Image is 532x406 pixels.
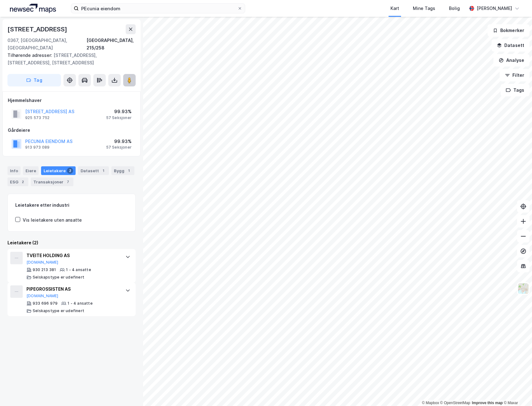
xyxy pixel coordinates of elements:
[23,216,82,224] div: Vis leietakere uten ansatte
[79,4,237,13] input: Søk på adresse, matrikkel, gårdeiere, leietakere eller personer
[111,166,134,175] div: Bygg
[7,178,28,186] div: ESG
[23,166,39,175] div: Eiere
[7,239,136,247] div: Leietakere (2)
[33,267,56,272] div: 930 213 381
[7,74,61,86] button: Tag
[66,267,91,272] div: 1 - 4 ansatte
[126,168,132,174] div: 1
[78,166,109,175] div: Datasett
[106,108,132,115] div: 99.93%
[493,54,530,67] button: Analyse
[488,24,530,37] button: Bokmerker
[100,168,106,174] div: 1
[33,275,84,280] div: Selskapstype er udefinert
[106,115,132,120] div: 57 Seksjoner
[472,401,503,405] a: Improve this map
[26,285,119,293] div: PIPEGROSSISTEN AS
[390,5,399,12] div: Kart
[7,53,54,58] span: Tilhørende adresser:
[7,166,21,175] div: Info
[7,37,86,52] div: 0367, [GEOGRAPHIC_DATA], [GEOGRAPHIC_DATA]
[477,5,512,12] div: [PERSON_NAME]
[8,127,135,134] div: Gårdeiere
[33,301,58,306] div: 933 696 979
[41,166,76,175] div: Leietakere
[86,37,136,52] div: [GEOGRAPHIC_DATA], 215/258
[106,138,132,145] div: 99.93%
[20,179,26,185] div: 2
[65,179,71,185] div: 7
[26,260,58,265] button: [DOMAIN_NAME]
[501,84,530,96] button: Tags
[68,301,93,306] div: 1 - 4 ansatte
[15,201,128,209] div: Leietakere etter industri
[25,115,49,120] div: 925 573 752
[413,5,435,12] div: Mine Tags
[26,293,58,298] button: [DOMAIN_NAME]
[106,145,132,150] div: 57 Seksjoner
[25,145,49,150] div: 913 973 089
[31,178,73,186] div: Transaksjoner
[7,52,131,67] div: [STREET_ADDRESS], [STREET_ADDRESS], [STREET_ADDRESS]
[517,283,529,294] img: Z
[492,39,530,52] button: Datasett
[10,4,56,13] img: logo.a4113a55bc3d86da70a041830d287a7e.svg
[7,24,68,34] div: [STREET_ADDRESS]
[26,252,119,259] div: TVEITE HOLDING AS
[501,376,532,406] iframe: Chat Widget
[449,5,460,12] div: Bolig
[422,401,439,405] a: Mapbox
[440,401,470,405] a: OpenStreetMap
[33,308,84,313] div: Selskapstype er udefinert
[67,168,73,174] div: 2
[8,97,135,104] div: Hjemmelshaver
[500,69,530,81] button: Filter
